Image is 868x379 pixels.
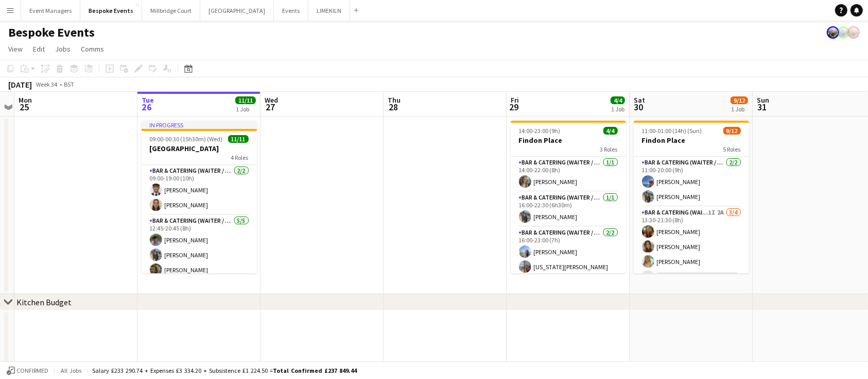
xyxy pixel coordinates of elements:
[511,192,626,227] app-card-role: Bar & Catering (Waiter / waitress)1/116:00-22:30 (6h30m)[PERSON_NAME]
[274,1,308,21] button: Events
[140,101,154,113] span: 26
[80,1,142,21] button: Bespoke Events
[265,95,278,105] span: Wed
[847,26,860,39] app-user-avatar: Staffing Manager
[16,367,48,374] span: Confirmed
[231,154,249,161] span: 4 Roles
[388,95,401,105] span: Thu
[600,145,618,153] span: 3 Roles
[757,95,769,105] span: Sun
[81,44,104,54] span: Comms
[34,80,60,88] span: Week 34
[29,42,49,56] a: Edit
[228,135,249,143] span: 11/11
[8,79,32,90] div: [DATE]
[827,26,839,39] app-user-avatar: Staffing Manager
[142,165,257,215] app-card-role: Bar & Catering (Waiter / waitress)2/209:00-19:00 (10h)[PERSON_NAME][PERSON_NAME]
[603,127,618,135] span: 4/4
[755,101,769,113] span: 31
[51,42,75,56] a: Jobs
[611,96,625,104] span: 4/4
[19,95,32,105] span: Mon
[55,44,71,54] span: Jobs
[511,157,626,192] app-card-role: Bar & Catering (Waiter / waitress)1/114:00-22:00 (8h)[PERSON_NAME]
[519,127,561,135] span: 14:00-23:00 (9h)
[273,367,357,374] span: Total Confirmed £237 849.44
[511,121,626,273] app-job-card: 14:00-23:00 (9h)4/4Findon Place3 RolesBar & Catering (Waiter / waitress)1/114:00-22:00 (8h)[PERSO...
[263,101,278,113] span: 27
[386,101,401,113] span: 28
[634,157,749,207] app-card-role: Bar & Catering (Waiter / waitress)2/211:00-20:00 (9h)[PERSON_NAME][PERSON_NAME]
[308,1,350,21] button: LIMEKILN
[634,121,749,273] app-job-card: 11:00-01:00 (14h) (Sun)9/12Findon Place5 RolesBar & Catering (Waiter / waitress)2/211:00-20:00 (9...
[511,95,519,105] span: Fri
[634,136,749,145] h3: Findon Place
[21,1,80,21] button: Event Managers
[33,44,45,54] span: Edit
[731,96,748,104] span: 9/12
[642,127,702,135] span: 11:00-01:00 (14h) (Sun)
[142,95,154,105] span: Tue
[611,105,624,113] div: 1 Job
[5,365,50,376] button: Confirmed
[511,136,626,145] h3: Findon Place
[142,144,257,153] h3: [GEOGRAPHIC_DATA]
[634,95,645,105] span: Sat
[92,367,357,374] div: Salary £233 290.74 + Expenses £3 334.20 + Subsistence £1 224.50 =
[142,215,257,310] app-card-role: Bar & Catering (Waiter / waitress)5/512:45-20:45 (8h)[PERSON_NAME][PERSON_NAME][PERSON_NAME]
[59,367,83,374] span: All jobs
[8,44,23,54] span: View
[235,96,256,104] span: 11/11
[150,135,223,143] span: 09:00-00:30 (15h30m) (Wed)
[723,127,741,135] span: 9/12
[509,101,519,113] span: 29
[511,227,626,277] app-card-role: Bar & Catering (Waiter / waitress)2/216:00-23:00 (7h)[PERSON_NAME][US_STATE][PERSON_NAME]
[723,145,741,153] span: 5 Roles
[200,1,274,21] button: [GEOGRAPHIC_DATA]
[634,207,749,287] app-card-role: Bar & Catering (Waiter / waitress)1I2A3/413:30-21:30 (8h)[PERSON_NAME][PERSON_NAME][PERSON_NAME]
[142,1,200,21] button: Millbridge Court
[16,297,72,307] div: Kitchen Budget
[837,26,849,39] app-user-avatar: Staffing Manager
[64,80,74,88] div: BST
[142,121,257,129] div: In progress
[236,105,255,113] div: 1 Job
[17,101,32,113] span: 25
[4,42,27,56] a: View
[142,121,257,273] app-job-card: In progress09:00-00:30 (15h30m) (Wed)11/11[GEOGRAPHIC_DATA]4 RolesBar & Catering (Waiter / waitre...
[8,25,95,40] h1: Bespoke Events
[632,101,645,113] span: 30
[77,42,108,56] a: Comms
[731,105,748,113] div: 1 Job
